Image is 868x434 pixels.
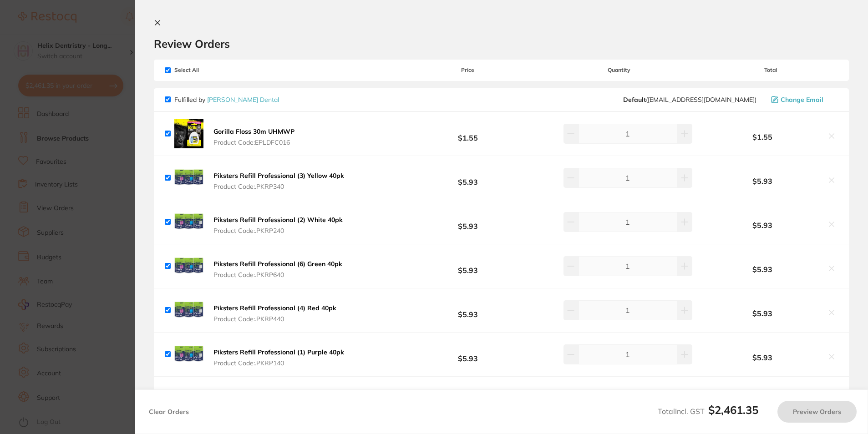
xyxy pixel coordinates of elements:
button: Change Email [768,96,838,104]
button: Preview Orders [777,401,857,423]
img: YnJiNXdidw [174,163,203,192]
b: $5.93 [703,221,822,229]
span: Product Code: .PKRP340 [213,183,344,190]
b: $5.93 [401,302,535,318]
b: $5.93 [703,353,822,362]
button: Gorilla Floss 30m UHMWP Product Code:EPLDFC016 [211,127,297,146]
span: Select All [165,67,256,73]
img: YW0yYTJmZQ [174,207,203,237]
b: $5.93 [401,346,535,363]
span: Total [703,67,838,73]
b: $5.93 [703,177,822,185]
span: Product Code: EPLDFC016 [213,139,294,146]
a: [PERSON_NAME] Dental [207,96,279,104]
span: Product Code: .PKRP240 [213,227,343,234]
span: Change Email [781,96,823,103]
b: $2,461.35 [708,403,758,417]
button: Piksters Refill Professional (3) Yellow 40pk Product Code:.PKRP340 [211,172,347,191]
button: Piksters Refill Professional (2) White 40pk Product Code:.PKRP240 [211,216,345,235]
button: Piksters Refill Professional (1) Purple 40pk Product Code:.PKRP140 [211,348,347,367]
p: Fulfilled by [174,96,279,103]
img: M3Vlczdkdg [174,296,203,325]
b: $5.93 [703,309,822,318]
img: cTNvOHE2dw [174,119,203,148]
b: Piksters Refill Professional (6) Green 40pk [213,260,342,268]
span: sales@piksters.com [623,96,756,103]
b: Piksters Refill Professional (4) Red 40pk [213,304,336,312]
h2: Review Orders [154,37,849,50]
span: Product Code: .PKRP440 [213,315,336,323]
span: Total Incl. GST [658,407,758,416]
img: NGw0amlhNw [174,340,203,369]
b: $5.93 [401,213,535,230]
b: $5.93 [401,169,535,186]
img: NTc4a3Y3Ng [174,252,203,281]
b: Piksters Refill Professional (3) Yellow 40pk [213,172,344,180]
span: Quantity [535,67,703,73]
b: $1.55 [703,133,822,141]
b: $5.93 [401,257,535,274]
span: Price [401,67,535,73]
span: Product Code: .PKRP640 [213,271,342,278]
b: $1.55 [401,125,535,142]
button: Piksters Refill Professional (6) Green 40pk Product Code:.PKRP640 [211,260,345,279]
b: Piksters Refill Professional (1) Purple 40pk [213,348,344,356]
b: Piksters Refill Professional (2) White 40pk [213,216,343,224]
button: Piksters Refill Professional (4) Red 40pk Product Code:.PKRP440 [211,304,339,323]
b: Gorilla Floss 30m UHMWP [213,127,294,136]
button: Clear Orders [146,401,192,423]
span: Product Code: .PKRP140 [213,359,344,367]
b: $5.93 [703,265,822,273]
b: Default [623,96,646,104]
